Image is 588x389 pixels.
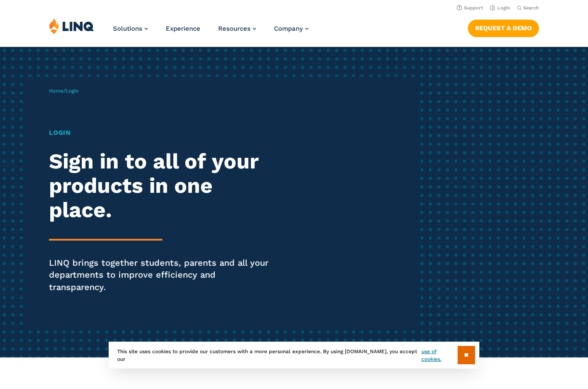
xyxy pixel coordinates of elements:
[49,18,94,34] img: LINQ | K‑12 Software
[113,18,308,46] nav: Primary Navigation
[468,18,539,37] nav: Button Navigation
[49,88,63,94] a: Home
[517,5,539,11] button: Open Search Bar
[490,5,510,11] a: Login
[218,25,256,32] a: Resources
[49,149,276,223] h2: Sign in to all of your products in one place.
[113,25,148,32] a: Solutions
[274,25,303,32] span: Company
[468,20,539,37] a: Request a Demo
[49,128,276,138] h1: Login
[274,25,308,32] a: Company
[66,88,78,94] span: Login
[166,25,200,32] a: Experience
[113,25,142,32] span: Solutions
[523,5,539,11] span: Search
[457,5,483,11] a: Support
[49,257,276,293] p: LINQ brings together students, parents and all your departments to improve efficiency and transpa...
[109,342,479,369] div: This site uses cookies to provide our customers with a more personal experience. By using [DOMAIN...
[49,88,78,94] span: /
[421,348,458,363] a: use of cookies.
[218,25,251,32] span: Resources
